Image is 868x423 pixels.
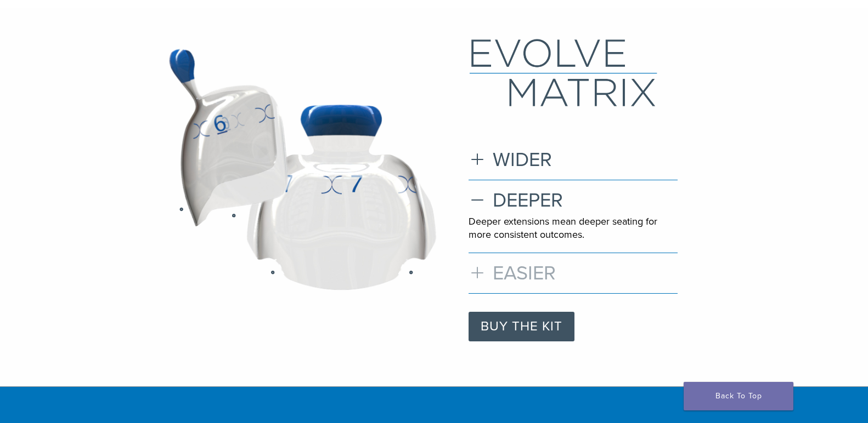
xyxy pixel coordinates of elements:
h3: DEEPER [469,188,678,212]
h3: EASIER [469,261,678,285]
a: Back To Top [684,382,793,410]
a: BUY THE KIT [469,312,574,341]
p: Deeper extensions mean deeper seating for more consistent outcomes. [469,215,678,241]
h3: WIDER [469,148,678,172]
